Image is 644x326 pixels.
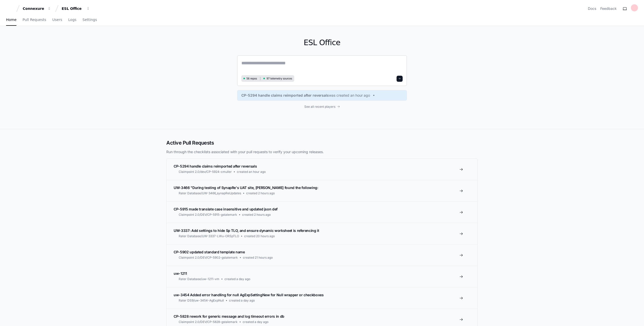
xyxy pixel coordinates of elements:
[167,223,477,244] a: UW-3337: Add settings to hide Sp TLO, and ensure dynamic worksheet is referencing itRater Databas...
[179,170,232,174] span: Claimpoint 2.0/dev/CP-5924-cmuller
[174,271,187,276] span: uw-1211
[23,6,44,11] div: Connexure
[174,228,319,233] span: UW-3337: Add settings to hide Sp TLO, and ensure dynamic worksheet is referencing it
[167,266,477,287] a: uw-1211Rater Database/uw-1211-vmcreated a day ago
[246,191,275,195] span: created 2 hours ago
[174,314,284,318] span: CP-5828 rework for generic message and log timeout errors in db
[52,14,62,26] a: Users
[167,201,477,223] a: CP-5915 made translate case insensitive and updated json defClaimpoint 2.0/DEV/CP-5915-gstalemark...
[266,77,292,80] span: 97 telemetry sources
[60,4,92,13] button: ESL Office
[329,93,370,98] span: was created an hour ago
[237,38,407,47] h1: ESL Office
[68,14,76,26] a: Logs
[174,207,278,211] span: CP-5915 made translate case insensitive and updated json def
[244,234,275,238] span: created 20 hours ago
[167,287,477,309] a: uw-3454 Added error handling for null AgExpSettingNew for Null wrapper or checkboxesRater DS9/uw-...
[241,93,329,98] span: CP-5294 handle claims reimported after reversals
[243,256,273,260] span: created 21 hours ago
[304,105,335,109] span: See all recent players
[237,170,266,174] span: created an hour ago
[246,77,257,80] span: 56 repos
[179,191,241,195] span: Rater Database/UW-3466_synapReUpdates
[179,234,239,238] span: Rater Database/UW-3337-LWu-ORSpTLO
[62,6,83,11] div: ESL Office
[243,320,268,324] span: created a day ago
[179,320,238,324] span: Claimpoint 2.0/DEV/CP-5828-gstalemark
[6,18,16,21] span: Home
[174,164,257,168] span: CP-5294 handle claims reimported after reversals
[52,18,62,21] span: Users
[179,213,237,217] span: Claimpoint 2.0/DEV/CP-5915-gstalemark
[167,244,477,266] a: CP-5902 updated standard template nameClaimpoint 2.0/DEV/CP-5902-gstalemarkcreated 21 hours ago
[166,139,478,146] h2: Active Pull Requests
[82,18,97,21] span: Settings
[179,298,224,303] span: Rater DS9/uw-3454-AgExpNull
[174,293,324,297] span: uw-3454 Added error handling for null AgExpSettingNew for Null wrapper or checkboxes
[242,213,271,217] span: created 2 hours ago
[224,277,250,281] span: created a day ago
[22,18,46,21] span: Pull Requests
[174,185,318,190] span: UW-3466 "During testing of SynapRe's UAT site, [PERSON_NAME] found the following:
[82,14,97,26] a: Settings
[229,298,255,303] span: created a day ago
[167,180,477,201] a: UW-3466 "During testing of SynapRe's UAT site, [PERSON_NAME] found the following:Rater Database/U...
[167,159,477,180] a: CP-5294 handle claims reimported after reversalsClaimpoint 2.0/dev/CP-5924-cmullercreated an hour...
[600,6,617,11] button: Feedback
[22,14,46,26] a: Pull Requests
[588,6,596,11] a: Docs
[179,277,219,281] span: Rater Database/uw-1211-vm
[174,250,245,254] span: CP-5902 updated standard template name
[6,14,16,26] a: Home
[237,105,407,109] a: See all recent players
[68,18,76,21] span: Logs
[241,93,403,98] a: CP-5294 handle claims reimported after reversalswas created an hour ago
[179,256,238,260] span: Claimpoint 2.0/DEV/CP-5902-gstalemark
[21,4,53,13] button: Connexure
[166,149,478,154] p: Run through the checklists associated with your pull requests to verify your upcoming releases.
